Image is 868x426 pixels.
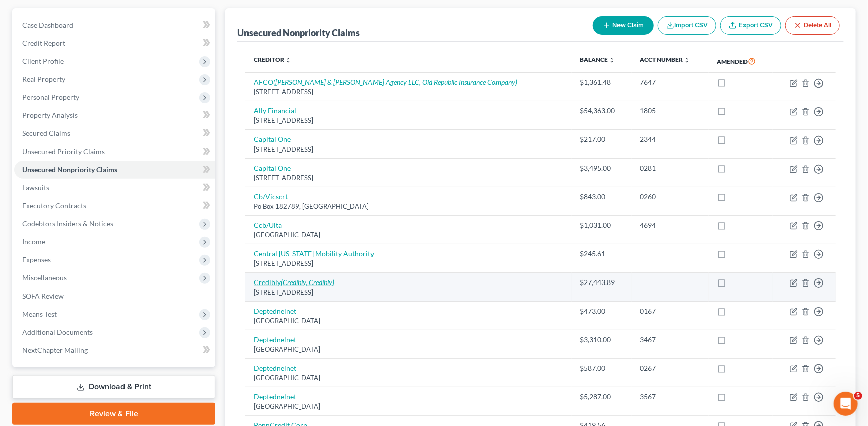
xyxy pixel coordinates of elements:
a: Deptednelnet [254,335,296,344]
button: Import CSV [658,16,716,35]
div: [STREET_ADDRESS] [254,259,564,268]
span: Case Dashboard [22,21,73,29]
a: Deptednelnet [254,307,296,315]
span: Expenses [22,255,51,264]
a: Review & File [12,403,215,425]
a: Executory Contracts [14,197,215,215]
a: Creditor unfold_more [254,56,291,63]
button: New Claim [593,16,654,35]
div: 7647 [640,77,701,87]
a: NextChapter Mailing [14,341,215,359]
a: Ccb/Ulta [254,221,282,229]
span: Means Test [22,310,57,318]
a: Download & Print [12,375,215,399]
div: 1805 [640,106,701,116]
div: $843.00 [580,192,624,202]
div: $5,287.00 [580,392,624,402]
i: unfold_more [684,57,690,63]
div: 0281 [640,163,701,173]
div: 0267 [640,363,701,373]
div: [STREET_ADDRESS] [254,173,564,183]
a: Cb/Vicscrt [254,192,288,201]
div: Po Box 182789, [GEOGRAPHIC_DATA] [254,202,564,211]
a: AFCO([PERSON_NAME] & [PERSON_NAME] Agency LLC, Old Republic Insurance Company) [254,78,517,86]
a: Credibly(Credibly, Credibly) [254,278,334,287]
div: [STREET_ADDRESS] [254,116,564,125]
a: Capital One [254,164,291,172]
a: Lawsuits [14,179,215,197]
div: 4694 [640,220,701,230]
div: 0260 [640,192,701,202]
span: 5 [854,392,862,400]
div: $3,310.00 [580,335,624,345]
div: $473.00 [580,306,624,316]
a: Central [US_STATE] Mobility Authority [254,249,374,258]
span: Client Profile [22,57,64,65]
i: unfold_more [285,57,291,63]
span: Unsecured Nonpriority Claims [22,165,117,174]
div: 2344 [640,134,701,145]
i: unfold_more [609,57,615,63]
span: Unsecured Priority Claims [22,147,105,156]
span: Secured Claims [22,129,70,137]
i: (Credibly, Credibly) [281,278,334,287]
a: Capital One [254,135,291,144]
a: Unsecured Nonpriority Claims [14,161,215,179]
div: [GEOGRAPHIC_DATA] [254,402,564,411]
a: Acct Number unfold_more [640,56,690,63]
a: Balance unfold_more [580,56,615,63]
span: Miscellaneous [22,273,67,282]
span: Personal Property [22,93,79,101]
iframe: Intercom live chat [834,392,858,416]
a: Deptednelnet [254,392,296,401]
a: SOFA Review [14,287,215,305]
div: $54,363.00 [580,106,624,116]
div: [GEOGRAPHIC_DATA] [254,373,564,383]
div: [STREET_ADDRESS] [254,145,564,154]
div: [STREET_ADDRESS] [254,87,564,97]
div: $1,031.00 [580,220,624,230]
a: Unsecured Priority Claims [14,143,215,161]
span: Lawsuits [22,183,49,192]
div: $1,361.48 [580,77,624,87]
a: Credit Report [14,34,215,52]
th: Amended [709,50,773,73]
a: Ally Financial [254,106,296,115]
a: Export CSV [720,16,781,35]
span: Additional Documents [22,328,93,336]
div: 3567 [640,392,701,402]
a: Secured Claims [14,124,215,143]
span: Income [22,237,45,246]
div: [GEOGRAPHIC_DATA] [254,345,564,354]
a: Case Dashboard [14,16,215,34]
div: $3,495.00 [580,163,624,173]
span: NextChapter Mailing [22,346,88,354]
span: Executory Contracts [22,201,86,210]
div: [GEOGRAPHIC_DATA] [254,316,564,326]
a: Deptednelnet [254,364,296,372]
span: SOFA Review [22,292,64,300]
i: ([PERSON_NAME] & [PERSON_NAME] Agency LLC, Old Republic Insurance Company) [273,78,517,86]
div: 3467 [640,335,701,345]
div: Unsecured Nonpriority Claims [237,27,360,39]
div: $245.61 [580,249,624,259]
div: [STREET_ADDRESS] [254,288,564,297]
div: $587.00 [580,363,624,373]
div: $27,443.89 [580,277,624,288]
span: Property Analysis [22,111,78,119]
div: 0167 [640,306,701,316]
div: $217.00 [580,134,624,145]
span: Codebtors Insiders & Notices [22,219,113,228]
button: Delete All [785,16,840,35]
span: Real Property [22,75,65,83]
a: Property Analysis [14,106,215,124]
div: [GEOGRAPHIC_DATA] [254,230,564,240]
span: Credit Report [22,39,65,47]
